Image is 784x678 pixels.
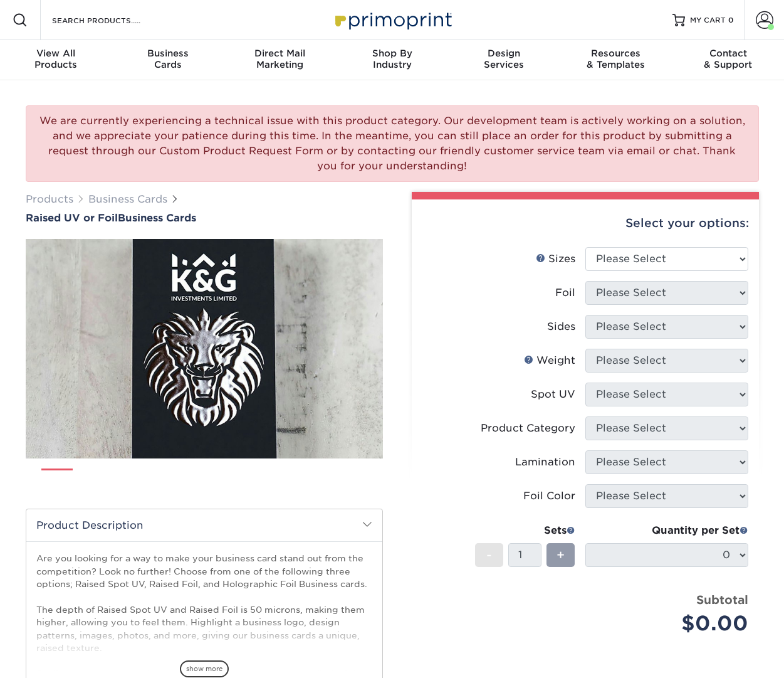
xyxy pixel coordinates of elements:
div: $0.00 [595,608,748,638]
a: Shop ByIndustry [336,40,448,80]
strong: Subtotal [696,593,748,606]
img: Primoprint [330,6,455,33]
span: 0 [728,16,734,24]
div: Select your options: [422,199,749,247]
div: Quantity per Set [585,523,748,538]
div: We are currently experiencing a technical issue with this product category. Our development team ... [26,105,759,182]
span: + [557,546,565,564]
span: show more [180,660,229,677]
img: Business Cards 01 [41,464,73,495]
a: Products [26,193,73,205]
a: BusinessCards [112,40,224,80]
a: Contact& Support [672,40,784,80]
span: Contact [672,48,784,59]
span: MY CART [690,15,726,26]
div: & Support [672,48,784,70]
span: Business [112,48,224,59]
input: SEARCH PRODUCTS..... [51,13,173,28]
a: Raised UV or FoilBusiness Cards [26,212,383,224]
img: Business Cards 04 [167,463,199,495]
span: - [486,546,492,564]
div: Marketing [224,48,336,70]
span: Shop By [336,48,448,59]
div: Foil Color [523,489,575,504]
div: Industry [336,48,448,70]
div: Cards [112,48,224,70]
img: Business Cards 02 [83,463,115,495]
img: Business Cards 08 [335,463,367,495]
a: Direct MailMarketing [224,40,336,80]
a: DesignServices [448,40,560,80]
a: Business Cards [88,193,167,205]
div: Foil [555,285,575,300]
span: Resources [560,48,672,59]
div: Sides [547,319,575,334]
span: Raised UV or Foil [26,212,118,224]
div: Services [448,48,560,70]
div: Spot UV [531,387,575,402]
img: Business Cards 05 [209,463,241,495]
img: Raised UV or Foil 01 [26,170,383,527]
h1: Business Cards [26,212,383,224]
h2: Product Description [26,509,382,541]
img: Business Cards 03 [125,463,157,495]
div: Sizes [536,252,575,267]
img: Business Cards 07 [293,463,325,495]
div: & Templates [560,48,672,70]
div: Weight [524,353,575,368]
div: Sets [475,523,575,538]
span: Direct Mail [224,48,336,59]
span: Design [448,48,560,59]
a: Resources& Templates [560,40,672,80]
img: Business Cards 06 [251,463,283,495]
div: Product Category [481,421,575,436]
div: Lamination [515,455,575,470]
